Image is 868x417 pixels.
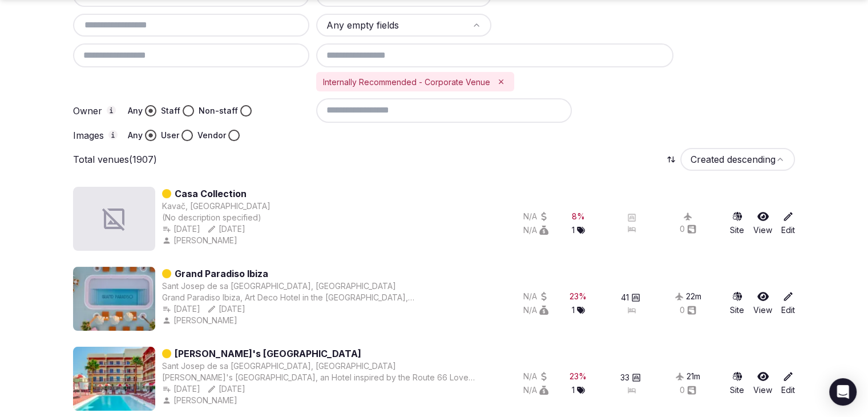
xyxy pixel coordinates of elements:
button: N/A [523,224,548,236]
label: Vendor [197,130,226,141]
button: Owner [107,106,116,115]
div: 23 % [570,291,587,302]
button: 8% [572,211,585,222]
button: [DATE] [162,223,200,235]
button: [DATE] [162,383,200,395]
img: Featured image for Romeo's Ibiza [73,347,155,411]
a: Grand Paradiso Ibiza [175,267,268,280]
a: Site [730,291,744,316]
button: 1 [572,384,585,396]
div: 22 m [686,291,701,302]
a: Site [730,371,744,396]
label: Any [128,105,143,117]
label: Owner [73,106,119,116]
button: Images [108,130,118,139]
button: 0 [680,384,696,396]
button: 1 [572,304,585,316]
button: N/A [523,304,548,316]
button: [DATE] [207,223,245,235]
button: [PERSON_NAME] [162,235,240,246]
button: N/A [523,291,548,302]
img: Featured image for Grand Paradiso Ibiza [73,267,155,331]
button: 0 [680,223,696,235]
label: Non-staff [199,105,238,117]
button: 21m [687,371,700,382]
button: Kavač, [GEOGRAPHIC_DATA] [162,201,271,212]
a: View [753,211,772,236]
button: [DATE] [207,303,245,315]
button: 22m [686,291,701,302]
p: Total venues (1907) [73,153,157,166]
button: 0 [680,304,696,316]
a: Casa Collection [175,187,247,201]
a: View [753,371,772,396]
button: N/A [523,211,548,222]
button: N/A [523,384,548,396]
div: 8 % [572,211,585,222]
label: Images [73,130,119,141]
div: Grand Paradiso Ibiza, Art Deco Hotel in the [GEOGRAPHIC_DATA], [GEOGRAPHIC_DATA] [162,292,482,303]
button: 33 [620,372,641,383]
button: N/A [523,371,548,382]
div: 23 % [570,371,587,382]
button: [PERSON_NAME] [162,395,240,406]
button: Sant Josep de sa [GEOGRAPHIC_DATA], [GEOGRAPHIC_DATA] [162,360,396,372]
button: Remove Internally Recommended - Corporate Venue [495,75,507,88]
a: Edit [781,211,795,236]
button: [DATE] [162,303,200,315]
button: Sant Josep de sa [GEOGRAPHIC_DATA], [GEOGRAPHIC_DATA] [162,280,396,292]
div: [PERSON_NAME]'s [GEOGRAPHIC_DATA], an Hotel inspired by the Route 66 Love Motels in [GEOGRAPHIC_D... [162,372,482,383]
label: User [161,130,179,141]
a: View [753,291,772,316]
button: 1 [572,224,585,236]
span: 33 [620,372,629,383]
button: 23% [570,291,587,302]
button: 23% [570,371,587,382]
button: [PERSON_NAME] [162,315,240,326]
a: Edit [781,291,795,316]
a: Edit [781,371,795,396]
label: Any [128,130,143,141]
span: 41 [621,292,629,303]
div: (No description specified) [162,212,271,223]
button: 41 [621,292,640,303]
div: Open Intercom Messenger [829,378,857,406]
a: [PERSON_NAME]'s [GEOGRAPHIC_DATA] [175,347,361,360]
label: Staff [161,105,180,117]
button: [DATE] [207,383,245,395]
div: 21 m [687,371,700,382]
a: Site [730,211,744,236]
div: Internally Recommended - Corporate Venue [316,72,514,91]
